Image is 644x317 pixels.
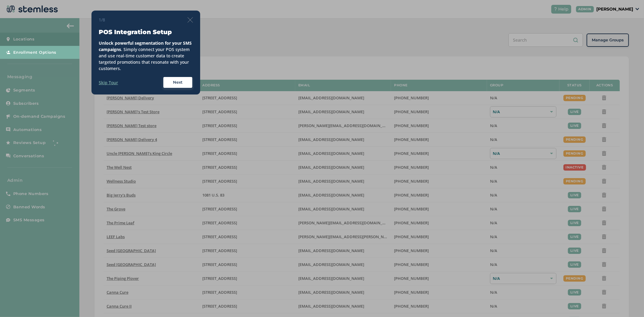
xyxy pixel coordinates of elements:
[99,17,105,23] span: 1/8
[99,40,193,72] div: . Simply connect your POS system and use real-time customer data to create targeted promotions th...
[13,50,56,56] span: Enrollment Options
[99,79,118,86] label: Skip Tour
[99,28,193,36] h3: POS Integration Setup
[187,17,193,23] img: icon-close-thin-accent-606ae9a3.svg
[614,288,644,317] iframe: Chat Widget
[99,40,192,52] strong: Unlock powerful segmentation for your SMS campaigns
[163,76,193,88] button: Next
[173,79,183,85] span: Next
